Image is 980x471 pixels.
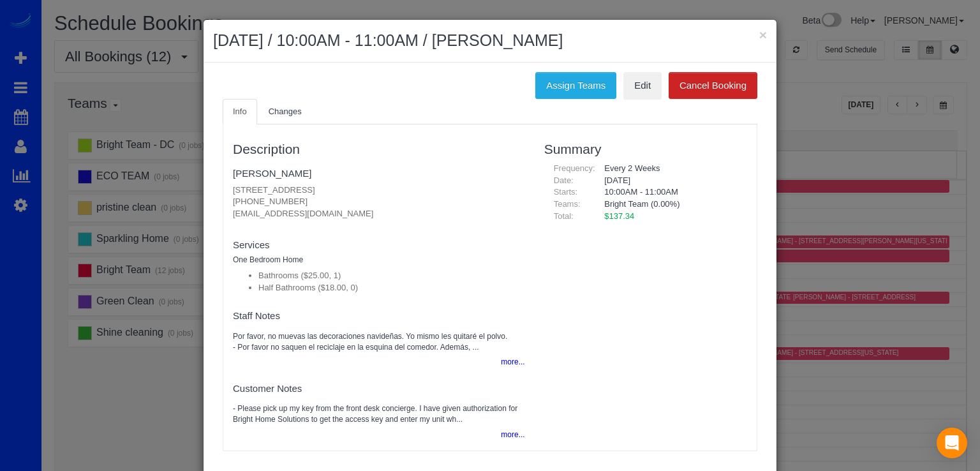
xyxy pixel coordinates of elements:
h2: [DATE] / 10:00AM - 11:00AM / [PERSON_NAME] [213,29,767,52]
h4: Staff Notes [233,311,525,322]
a: [PERSON_NAME] [233,168,311,179]
button: Assign Teams [535,72,616,99]
button: Cancel Booking [669,72,757,99]
pre: - Please pick up my key from the front desk concierge. I have given authorization for Bright Home... [233,403,525,425]
div: [DATE] [595,175,747,187]
div: 10:00AM - 11:00AM [595,186,747,198]
li: Bright Team (0.00%) [604,198,738,211]
span: $137.34 [604,211,634,221]
pre: Por favor, no muevas las decoraciones navideñas. Yo mismo les quitaré el polvo. - Por favor no sa... [233,331,525,353]
div: Open Intercom Messenger [937,428,967,458]
div: Every 2 Weeks [595,163,747,175]
li: Bathrooms ($25.00, 1) [258,270,525,282]
button: more... [493,353,524,371]
span: Info [233,107,247,116]
a: Changes [258,99,312,125]
a: Edit [623,72,662,99]
h3: Summary [544,142,747,156]
span: Teams: [554,199,581,209]
h4: Customer Notes [233,384,525,394]
span: Frequency: [554,163,595,173]
button: more... [493,426,524,444]
span: Starts: [554,187,578,197]
li: Half Bathrooms ($18.00, 0) [258,282,525,294]
span: Total: [554,211,574,221]
h3: Description [233,142,525,156]
p: [STREET_ADDRESS] [PHONE_NUMBER] [EMAIL_ADDRESS][DOMAIN_NAME] [233,184,525,220]
h5: One Bedroom Home [233,256,525,264]
span: Date: [554,176,574,185]
h4: Services [233,240,525,251]
button: × [759,28,767,41]
span: Changes [269,107,302,116]
a: Info [223,99,257,125]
